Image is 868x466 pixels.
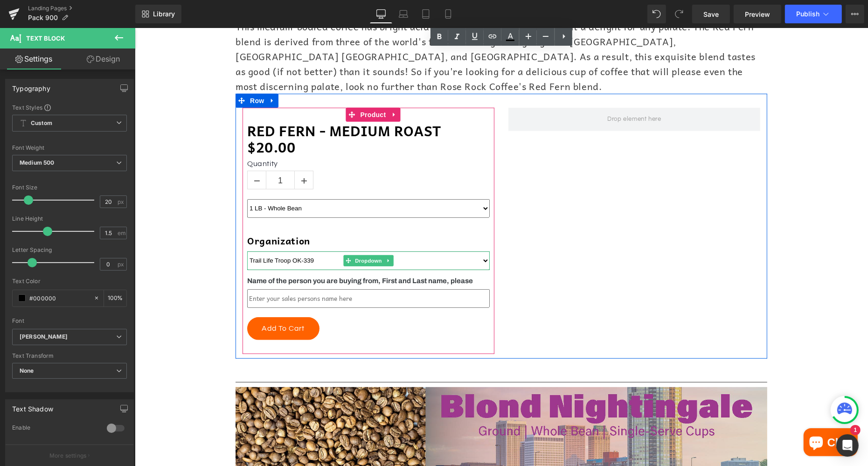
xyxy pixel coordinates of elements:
[112,107,161,132] span: $20.00
[20,159,54,166] b: Medium 500
[118,261,125,267] span: px
[20,367,34,374] b: None
[836,434,859,457] div: Open Intercom Messenger
[104,290,126,306] div: %
[49,452,87,460] p: More settings
[20,333,68,341] i: [PERSON_NAME]
[12,216,127,222] div: Line Height
[113,66,132,80] span: Row
[846,5,864,23] button: More
[132,66,144,80] a: Expand / Collapse
[437,5,459,23] a: Mobile
[118,199,125,205] span: px
[223,80,254,94] span: Product
[153,10,175,18] span: Library
[112,132,355,143] label: Quantity
[218,227,249,238] span: Dropdown
[112,247,355,259] h1: Name of the person you are buying from, First and Last name, please
[12,424,97,434] div: Enable
[29,293,89,303] input: Color
[12,184,127,191] div: Font Size
[745,9,770,19] span: Preview
[12,247,127,253] div: Letter Spacing
[26,35,65,42] span: Text Block
[12,145,127,151] div: Font Weight
[112,261,355,280] input: Enter your sales persons name here
[703,9,719,19] span: Save
[69,49,137,70] a: Design
[112,94,306,111] a: Red Fern - Medium Roast
[670,5,688,23] button: Redo
[415,5,437,23] a: Tablet
[249,227,259,238] a: Expand / Collapse
[12,278,127,285] div: Text Color
[31,119,52,127] b: Custom
[135,5,181,23] a: New Library
[647,5,666,23] button: Undo
[12,400,53,413] div: Text Shadow
[12,353,127,359] div: Text Transform
[254,80,266,94] a: Expand / Collapse
[12,104,127,111] div: Text Styles
[112,204,355,221] h1: Organization
[796,10,819,18] span: Publish
[118,230,125,236] span: em
[28,5,135,12] a: Landing Pages
[28,14,58,21] span: Pack 900
[12,318,127,324] div: Font
[785,5,842,23] button: Publish
[392,5,415,23] a: Laptop
[12,79,50,92] div: Typography
[734,5,781,23] a: Preview
[112,289,185,312] button: Add To Cart
[370,5,392,23] a: Desktop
